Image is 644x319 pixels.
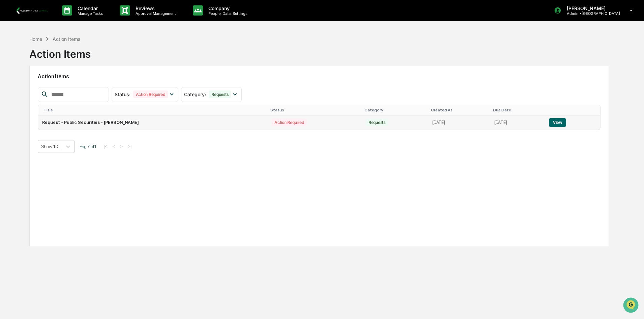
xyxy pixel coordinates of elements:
span: Page 1 of 1 [80,144,96,149]
span: Pylon [67,114,82,119]
h2: Action Items [38,73,601,80]
div: 🔎 [7,99,12,104]
div: Action Required [133,90,168,98]
span: Data Lookup [13,98,42,105]
p: How can we help? [7,14,123,25]
button: > [118,143,125,149]
div: Status [270,108,359,112]
div: Title [43,108,265,112]
a: 🖐️Preclearance [4,82,46,95]
td: [DATE] [490,115,545,130]
a: 🗄️Attestations [46,82,86,95]
button: |< [101,143,109,149]
div: Due Date [493,108,542,112]
span: Attestations [56,85,84,92]
div: Category [364,108,426,112]
p: Company [203,5,251,11]
div: Home [29,36,42,42]
div: Requests [366,118,388,126]
div: Requests [209,90,231,98]
div: Created At [431,108,488,112]
span: Category : [184,91,206,97]
div: Action Required [272,118,306,126]
div: 🖐️ [7,86,12,91]
img: 1746055101610-c473b297-6a78-478c-a979-82029cc54cd1 [7,52,19,64]
p: [PERSON_NAME] [561,5,620,11]
p: Reviews [130,5,179,11]
p: Approval Management [130,11,179,16]
td: Request - Public Securities - [PERSON_NAME] [38,115,268,130]
div: Action Items [53,36,80,42]
button: >| [126,143,134,149]
p: People, Data, Settings [203,11,251,16]
button: View [549,118,566,127]
p: Calendar [72,5,106,11]
iframe: Open customer support [622,297,641,315]
div: We're available if you need us! [23,58,85,64]
img: logo [16,7,49,14]
a: Powered byPylon [48,114,82,119]
td: [DATE] [428,115,490,130]
div: Action Items [29,43,91,60]
div: 🗄️ [49,86,54,91]
button: < [111,143,117,149]
p: Admin • [GEOGRAPHIC_DATA] [561,11,620,16]
a: 🔎Data Lookup [4,95,45,107]
a: View [549,120,566,125]
p: Manage Tasks [72,11,106,16]
button: Start new chat [115,54,123,62]
span: Status : [115,91,130,97]
span: Preclearance [13,85,43,92]
div: Start new chat [23,52,111,58]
